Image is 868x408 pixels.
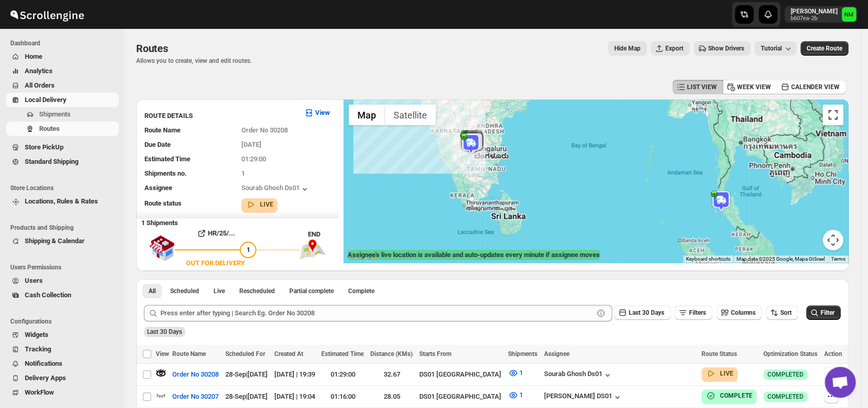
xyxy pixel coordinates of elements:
[346,249,380,263] img: Google
[519,369,523,377] span: 1
[172,369,219,380] span: Order No 30208
[25,67,53,75] span: Analytics
[274,392,316,402] div: [DATE] | 19:04
[608,41,647,56] button: Map action label
[689,309,706,316] span: Filters
[723,80,777,94] button: WEEK VIEW
[214,287,225,295] span: Live
[763,350,817,358] span: Optimization Status
[247,246,250,253] span: 1
[144,199,182,207] span: Route status
[508,350,537,358] span: Shipments
[315,109,330,116] b: View
[687,83,717,91] span: LIST VIEW
[708,44,744,53] span: Show Drivers
[208,229,235,237] b: HR/25/...
[784,6,857,23] button: User menu
[807,44,842,53] span: Create Route
[170,287,199,295] span: Scheduled
[156,350,169,358] span: View
[25,277,43,284] span: Users
[10,317,119,326] span: Configurations
[241,169,245,177] span: 1
[419,350,451,358] span: Starts From
[651,41,690,56] button: Export
[25,143,63,151] span: Store PickUp
[6,328,119,342] button: Widgets
[321,369,364,380] div: 01:29:00
[142,284,162,298] button: All routes
[6,64,119,78] button: Analytics
[239,287,275,295] span: Rescheduled
[321,350,364,358] span: Estimated Time
[172,392,219,402] span: Order No 30207
[25,291,71,299] span: Cash Collection
[186,258,245,268] div: OUT FOR DELIVERY
[737,83,771,91] span: WEEK VIEW
[767,393,804,401] span: COMPLETED
[144,184,172,192] span: Assignee
[260,201,273,208] b: LIVE
[519,391,523,399] span: 1
[614,305,670,320] button: Last 30 Days
[349,105,385,125] button: Show street map
[701,350,737,358] span: Route Status
[6,274,119,288] button: Users
[823,230,843,250] button: Map camera controls
[348,287,374,295] span: Complete
[720,392,752,399] b: COMPLETE
[6,356,119,371] button: Notifications
[289,287,334,295] span: Partial complete
[149,287,156,295] span: All
[144,141,171,148] span: Due Date
[166,366,225,383] button: Order No 30208
[806,305,841,320] button: Filter
[6,342,119,356] button: Tracking
[274,350,303,358] span: Created At
[823,105,843,125] button: Toggle fullscreen view
[10,224,119,232] span: Products and Shipping
[136,214,178,227] b: 1 Shipments
[6,122,119,136] button: Routes
[824,350,842,358] span: Action
[25,53,42,60] span: Home
[629,309,664,316] span: Last 30 Days
[6,371,119,385] button: Delivery Apps
[149,228,175,268] img: shop.svg
[385,105,436,125] button: Show satellite imagery
[6,288,119,302] button: Cash Collection
[25,331,48,338] span: Widgets
[136,57,252,65] p: Allows you to create, view and edit routes.
[800,41,848,56] button: Create Route
[6,234,119,248] button: Shipping & Calendar
[346,249,380,263] a: Open this area in Google Maps (opens a new window)
[544,392,623,402] button: [PERSON_NAME] DS01
[694,41,750,56] button: Show Drivers
[6,385,119,400] button: WorkFlow
[225,350,265,358] span: Scheduled For
[716,305,762,320] button: Columns
[39,110,71,118] span: Shipments
[825,367,856,398] div: Open chat
[6,78,119,93] button: All Orders
[25,81,55,89] span: All Orders
[25,197,98,205] span: Locations, Rules & Rates
[777,80,846,94] button: CALENDER VIEW
[39,125,60,132] span: Routes
[831,256,845,262] a: Terms (opens in new tab)
[544,350,569,358] span: Assignee
[25,374,66,382] span: Delivery Apps
[720,370,733,377] b: LIVE
[25,388,54,396] span: WorkFlow
[308,229,338,240] div: END
[144,126,181,134] span: Route Name
[298,105,336,121] button: View
[731,309,756,316] span: Columns
[241,155,266,163] span: 01:29:00
[766,305,798,320] button: Sort
[842,7,856,22] span: Narjit Magar
[300,240,325,259] img: trip_end.png
[166,388,225,405] button: Order No 30207
[274,369,316,380] div: [DATE] | 19:39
